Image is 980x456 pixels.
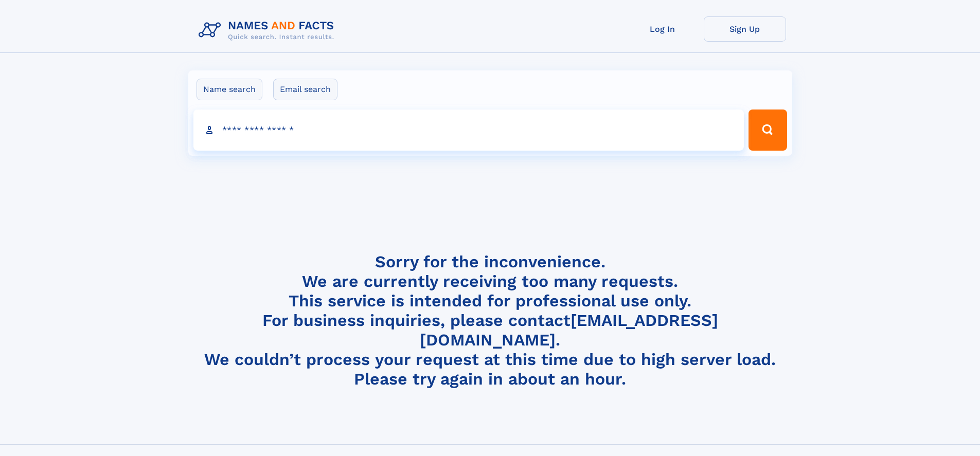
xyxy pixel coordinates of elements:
[273,79,337,100] label: Email search
[193,110,744,151] input: search input
[420,311,718,350] a: [EMAIL_ADDRESS][DOMAIN_NAME]
[704,16,786,42] a: Sign Up
[194,252,786,389] h4: Sorry for the inconvenience. We are currently receiving too many requests. This service is intend...
[197,79,262,100] label: Name search
[194,16,343,44] img: Logo Names and Facts
[749,110,787,151] button: Search Button
[621,16,704,42] a: Log In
